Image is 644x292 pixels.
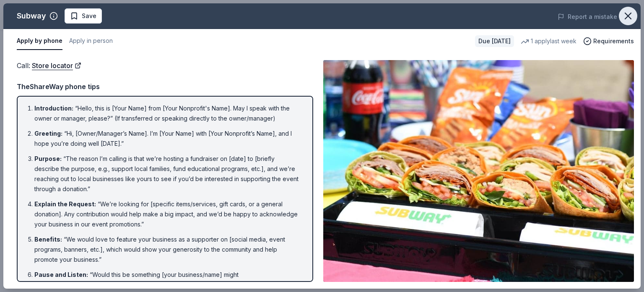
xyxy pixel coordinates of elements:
[475,35,514,47] div: Due [DATE]
[593,36,634,46] span: Requirements
[34,270,301,290] li: “Would this be something [your business/name] might consider supporting?”
[34,154,301,194] li: “The reason I’m calling is that we’re hosting a fundraiser on [date] to [briefly describe the pur...
[558,12,617,22] button: Report a mistake
[17,81,313,92] div: TheShareWay phone tips
[34,236,62,243] span: Benefits :
[65,8,102,24] button: Save
[17,9,46,23] div: Subway
[34,234,301,265] li: “We would love to feature your business as a supporter on [social media, event programs, banners,...
[34,199,301,229] li: “We’re looking for [specific items/services, gift cards, or a general donation]. Any contribution...
[17,32,62,50] button: Apply by phone
[34,200,96,208] span: Explain the Request :
[521,36,576,46] div: 1 apply last week
[69,32,113,50] button: Apply in person
[17,60,313,71] div: Call :
[323,60,634,282] img: Image for Subway
[583,36,634,46] button: Requirements
[32,60,81,71] a: Store locator
[34,105,73,112] span: Introduction :
[34,130,62,137] span: Greeting :
[34,103,301,124] li: “Hello, this is [Your Name] from [Your Nonprofit's Name]. May I speak with the owner or manager, ...
[82,11,96,21] span: Save
[34,155,62,162] span: Purpose :
[34,129,301,149] li: “Hi, [Owner/Manager’s Name]. I’m [Your Name] with [Your Nonprofit’s Name], and I hope you’re doin...
[34,271,88,278] span: Pause and Listen :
